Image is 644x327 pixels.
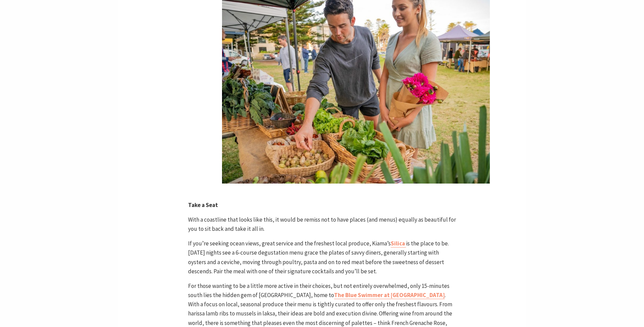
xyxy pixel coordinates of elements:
[391,240,405,247] strong: Silica
[391,240,406,247] a: Silica
[188,215,456,234] p: With a coastline that looks like this, it would be remiss not to have places (and menus) equally ...
[188,201,218,209] strong: Take a Seat
[334,291,445,299] a: The Blue Swimmer at [GEOGRAPHIC_DATA]
[188,239,456,276] p: If you’re seeking ocean views, great service and the freshest local produce, Kiama’s is the place...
